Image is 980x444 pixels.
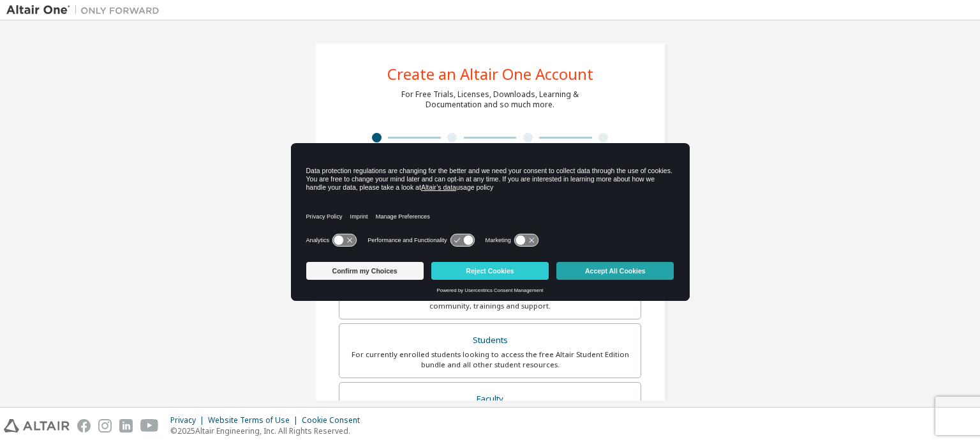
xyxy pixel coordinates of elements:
img: youtube.svg [140,419,159,433]
div: Website Terms of Use [208,415,302,425]
div: For Free Trials, Licenses, Downloads, Learning & Documentation and so much more. [401,89,579,110]
img: altair_logo.svg [4,419,70,433]
img: facebook.svg [77,419,91,433]
img: instagram.svg [98,419,112,433]
div: Create an Altair One Account [387,66,593,82]
img: linkedin.svg [119,419,133,433]
img: Altair One [6,4,166,17]
div: Cookie Consent [302,415,367,425]
div: Faculty [347,390,633,408]
p: © 2025 Altair Engineering, Inc. All Rights Reserved. [170,425,367,436]
div: For currently enrolled students looking to access the free Altair Student Edition bundle and all ... [347,349,633,370]
div: Students [347,332,633,349]
div: Privacy [170,415,208,425]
